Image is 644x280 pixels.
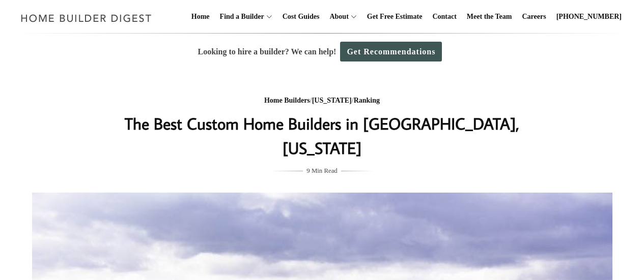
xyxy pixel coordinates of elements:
[363,1,427,33] a: Get Free Estimate
[119,111,525,160] h1: The Best Custom Home Builders in [GEOGRAPHIC_DATA], [US_STATE]
[518,1,550,33] a: Careers
[278,1,324,33] a: Cost Guides
[354,97,380,104] a: Ranking
[187,1,214,33] a: Home
[306,165,337,176] span: 9 Min Read
[428,1,460,33] a: Contact
[552,1,626,33] a: [PHONE_NUMBER]
[16,8,156,28] img: Home Builder Digest
[119,95,525,107] div: / /
[264,97,310,104] a: Home Builders
[340,42,442,61] a: Get Recommendations
[312,97,352,104] a: [US_STATE]
[463,1,516,33] a: Meet the Team
[216,1,264,33] a: Find a Builder
[325,1,348,33] a: About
